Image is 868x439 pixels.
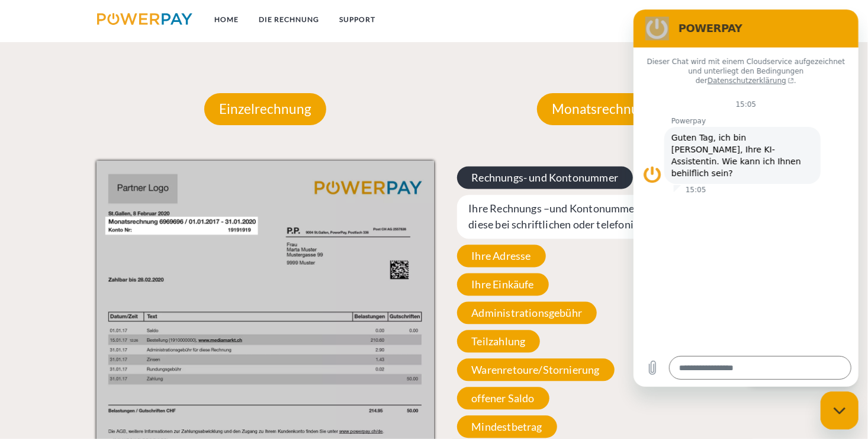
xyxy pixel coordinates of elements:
[457,359,615,381] span: Warenretoure/Stornierung
[457,273,549,296] span: Ihre Einkäufe
[821,392,859,430] iframe: Schaltfläche zum Öffnen des Messaging-Fensters; Konversation läuft
[537,93,668,125] p: Monatsrechnung
[634,9,859,387] iframe: Messaging-Fenster
[205,9,249,30] a: Home
[457,387,549,410] span: offener Saldo
[710,9,747,30] a: agb
[457,167,634,189] span: Rechnungs- und Kontonummer
[457,195,749,239] span: Ihre Rechnungs –und Kontonummer. Bitte geben Sie diese bei schriftlichen oder telefonischen Rückf...
[97,13,192,25] img: logo-powerpay.svg
[249,9,330,30] a: DIE RECHNUNG
[204,93,326,125] p: Einzelrechnung
[330,9,386,30] a: SUPPORT
[457,245,546,268] span: Ihre Adresse
[457,416,557,438] span: Mindestbetrag
[457,330,541,353] span: Teilzahlung
[457,302,597,325] span: Administrationsgebühr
